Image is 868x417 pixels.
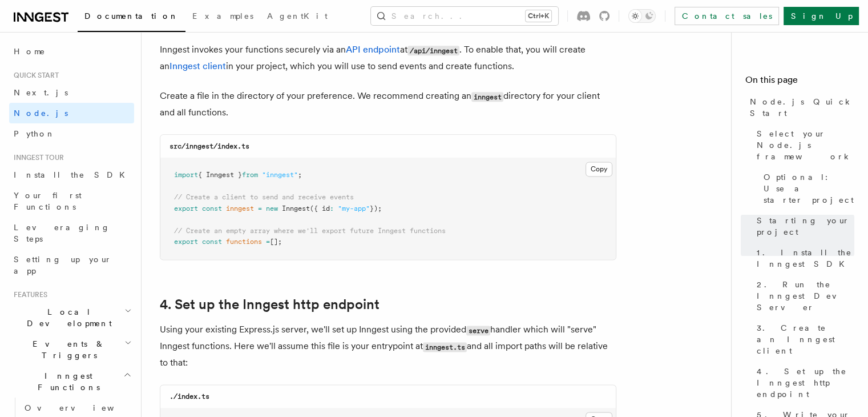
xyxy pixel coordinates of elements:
[160,296,380,312] a: 4. Set up the Inngest http endpoint
[202,238,222,246] span: const
[752,210,854,242] a: Starting your project
[198,171,242,179] span: { Inngest }
[9,123,134,144] a: Python
[9,249,134,281] a: Setting up your app
[745,91,854,123] a: Node.js Quick Start
[752,274,854,318] a: 2. Run the Inngest Dev Server
[784,7,859,25] a: Sign Up
[78,3,185,32] a: Documentation
[675,7,779,25] a: Contact sales
[9,306,124,329] span: Local Development
[759,167,854,210] a: Optional: Use a starter project
[9,366,134,398] button: Inngest Functions
[9,338,124,361] span: Events & Triggers
[9,103,134,123] a: Node.js
[14,88,68,97] span: Next.js
[25,403,142,412] span: Overview
[9,302,134,334] button: Local Development
[757,247,854,270] span: 1. Install the Inngest SDK
[174,193,354,201] span: // Create a client to send and receive events
[757,128,854,162] span: Select your Node.js framework
[14,109,68,118] span: Node.js
[174,238,198,246] span: export
[262,171,298,179] span: "inngest"
[84,11,179,21] span: Documentation
[9,71,59,80] span: Quick start
[174,171,198,179] span: import
[282,205,310,212] span: Inngest
[298,171,302,179] span: ;
[370,205,382,212] span: });
[169,61,226,71] a: Inngest client
[407,46,459,55] code: /api/inngest
[9,41,134,62] a: Home
[764,171,854,206] span: Optional: Use a starter project
[226,238,262,246] span: functions
[9,370,123,393] span: Inngest Functions
[628,9,656,23] button: Toggle dark mode
[226,205,254,212] span: inngest
[330,205,334,212] span: :
[9,217,134,249] a: Leveraging Steps
[757,322,854,356] span: 3. Create an Inngest client
[160,42,616,74] p: Inngest invokes your functions securely via an at . To enable that, you will create an in your pr...
[346,44,400,55] a: API endpoint
[169,142,249,150] code: src/inngest/index.ts
[752,242,854,274] a: 1. Install the Inngest SDK
[9,165,134,185] a: Install the SDK
[192,11,253,21] span: Examples
[750,96,854,119] span: Node.js Quick Start
[160,322,616,371] p: Using your existing Express.js server, we'll set up Inngest using the provided handler which will...
[14,46,46,57] span: Home
[258,205,262,212] span: =
[9,334,134,366] button: Events & Triggers
[202,205,222,212] span: const
[14,223,110,243] span: Leveraging Steps
[423,342,467,352] code: inngest.ts
[9,185,134,217] a: Your first Functions
[260,3,334,31] a: AgentKit
[174,205,198,212] span: export
[757,279,854,313] span: 2. Run the Inngest Dev Server
[471,92,503,102] code: inngest
[267,11,328,21] span: AgentKit
[526,10,551,22] kbd: Ctrl+K
[371,7,558,25] button: Search...Ctrl+K
[270,238,282,246] span: [];
[586,162,612,177] button: Copy
[14,191,82,211] span: Your first Functions
[757,366,854,400] span: 4. Set up the Inngest http endpoint
[310,205,330,212] span: ({ id
[266,238,270,246] span: =
[174,227,446,235] span: // Create an empty array where we'll export future Inngest functions
[14,129,55,138] span: Python
[242,171,258,179] span: from
[185,3,260,31] a: Examples
[160,88,616,121] p: Create a file in the directory of your preference. We recommend creating an directory for your cl...
[466,326,490,335] code: serve
[14,255,112,275] span: Setting up your app
[14,170,132,179] span: Install the SDK
[266,205,278,212] span: new
[745,73,854,91] h4: On this page
[338,205,370,212] span: "my-app"
[169,392,209,400] code: ./index.ts
[757,215,854,238] span: Starting your project
[752,361,854,404] a: 4. Set up the Inngest http endpoint
[9,290,47,299] span: Features
[752,123,854,167] a: Select your Node.js framework
[752,318,854,361] a: 3. Create an Inngest client
[9,153,64,162] span: Inngest tour
[9,82,134,103] a: Next.js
